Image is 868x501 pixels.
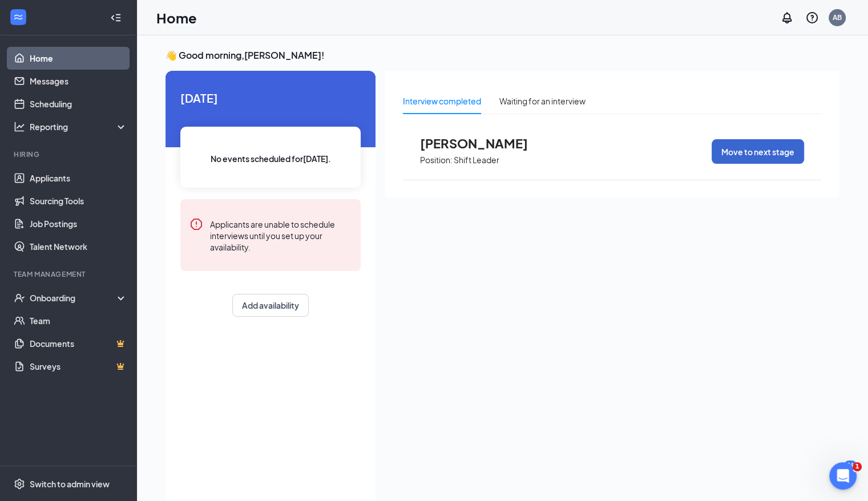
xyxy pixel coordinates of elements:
[14,292,25,304] svg: UserCheck
[30,189,127,212] a: Sourcing Tools
[14,269,125,279] div: Team Management
[829,462,857,490] iframe: Intercom live chat
[30,92,127,115] a: Scheduling
[780,11,794,25] svg: Notifications
[403,95,481,107] div: Interview completed
[110,12,122,23] svg: Collapse
[14,478,25,490] svg: Settings
[805,11,819,25] svg: QuestionInfo
[30,292,118,304] div: Onboarding
[30,355,127,378] a: SurveysCrown
[30,212,127,235] a: Job Postings
[420,155,453,165] p: Position:
[853,462,862,471] span: 1
[499,95,586,107] div: Waiting for an interview
[211,152,331,165] span: No events scheduled for [DATE] .
[30,478,110,490] div: Switch to admin view
[13,11,24,23] svg: WorkstreamLogo
[30,70,127,92] a: Messages
[30,121,128,132] div: Reporting
[454,155,499,165] p: Shift Leader
[189,217,203,231] svg: Error
[156,8,197,27] h1: Home
[712,139,804,164] button: Move to next stage
[30,235,127,258] a: Talent Network
[165,49,839,62] h3: 👋 Good morning, [PERSON_NAME] !
[30,47,127,70] a: Home
[180,89,361,107] span: [DATE]
[833,13,842,22] div: AB
[14,121,25,132] svg: Analysis
[30,309,127,332] a: Team
[30,332,127,355] a: DocumentsCrown
[30,167,127,189] a: Applicants
[14,150,125,159] div: Hiring
[210,217,352,253] div: Applicants are unable to schedule interviews until you set up your availability.
[232,294,309,317] button: Add availability
[844,460,857,470] div: 24
[420,136,546,151] span: [PERSON_NAME]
